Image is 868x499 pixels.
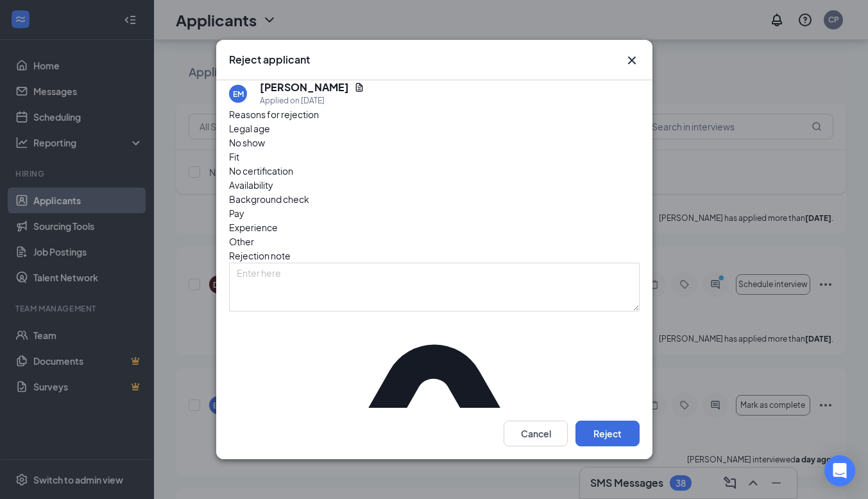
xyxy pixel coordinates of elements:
[229,234,254,249] span: Other
[229,150,239,164] span: Fit
[504,421,568,446] button: Cancel
[229,206,244,220] span: Pay
[229,164,293,178] span: No certification
[260,94,364,107] div: Applied on [DATE]
[232,89,243,100] div: EM
[229,178,273,192] span: Availability
[354,82,364,92] svg: Document
[260,80,349,94] h5: [PERSON_NAME]
[229,121,270,136] span: Legal age
[575,421,640,446] button: Reject
[229,53,310,67] h3: Reject applicant
[229,192,309,206] span: Background check
[229,136,265,150] span: No show
[824,455,855,486] div: Open Intercom Messenger
[624,53,640,68] svg: Cross
[624,53,640,68] button: Close
[229,109,319,120] span: Reasons for rejection
[229,220,278,234] span: Experience
[229,250,291,261] span: Rejection note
